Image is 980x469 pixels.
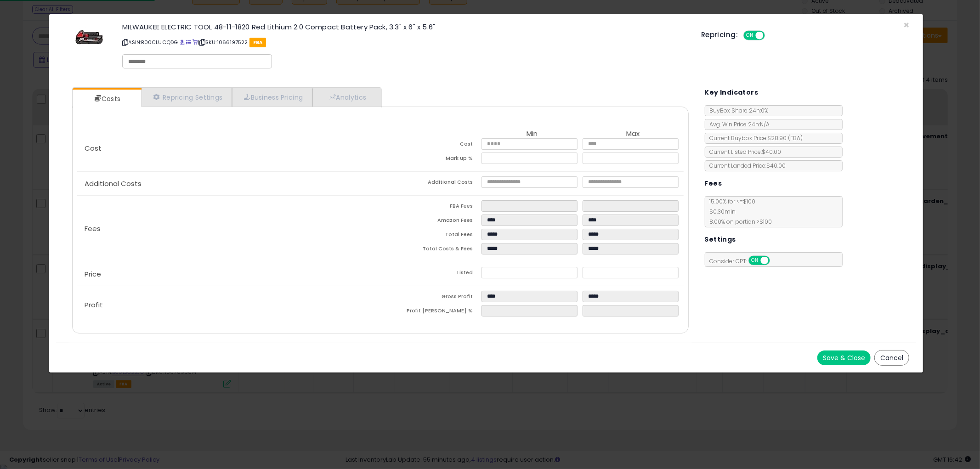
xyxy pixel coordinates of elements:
td: Cost [380,138,482,153]
span: ( FBA ) [788,134,803,142]
span: Avg. Win Price 24h: N/A [705,120,770,128]
a: Repricing Settings [142,88,232,107]
td: Total Fees [380,229,482,243]
span: OFF [764,32,778,40]
span: × [903,18,909,32]
p: Profit [77,301,380,309]
span: 15.00 % for <= $100 [705,198,772,226]
a: All offer listings [186,39,191,46]
a: BuyBox page [180,39,185,46]
p: Fees [77,225,380,232]
a: Analytics [312,88,380,107]
span: Current Landed Price: $40.00 [705,162,786,170]
p: Price [77,271,380,278]
span: Consider CPT: [705,257,782,265]
span: ON [749,257,761,265]
a: Costs [73,90,141,108]
td: Profit [PERSON_NAME] % [380,305,482,319]
span: $0.30 min [705,208,736,215]
span: Current Listed Price: $40.00 [705,148,782,156]
h5: Settings [705,234,736,245]
span: OFF [768,257,783,265]
span: 8.00 % on portion > $100 [705,218,772,226]
button: Cancel [874,350,909,366]
td: Additional Costs [380,176,482,191]
a: Your listing only [193,39,198,46]
th: Max [583,130,684,138]
td: Total Costs & Fees [380,243,482,257]
td: Mark up % [380,153,482,167]
h5: Repricing: [701,31,738,39]
span: FBA [249,38,266,47]
td: FBA Fees [380,200,482,215]
td: Gross Profit [380,291,482,305]
th: Min [482,130,583,138]
span: $28.90 [768,134,803,142]
span: Current Buybox Price: [705,134,803,142]
td: Listed [380,267,482,281]
span: BuyBox Share 24h: 0% [705,107,769,114]
button: Save & Close [817,350,871,365]
p: ASIN: B00CLUCQDG | SKU: 1066197522 [122,35,687,50]
td: Amazon Fees [380,215,482,229]
a: Business Pricing [232,88,312,107]
h5: Key Indicators [705,87,759,98]
h5: Fees [705,178,722,189]
h3: MILWAUKEE ELECTRIC TOOL 48-11-1820 Red Lithium 2.0 Compact Battery Pack, 3.3" x 6" x 5.6" [122,23,687,30]
img: 41uW+VptowL._SL60_.jpg [75,23,103,51]
p: Additional Costs [77,180,380,187]
span: ON [744,32,756,40]
p: Cost [77,145,380,152]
